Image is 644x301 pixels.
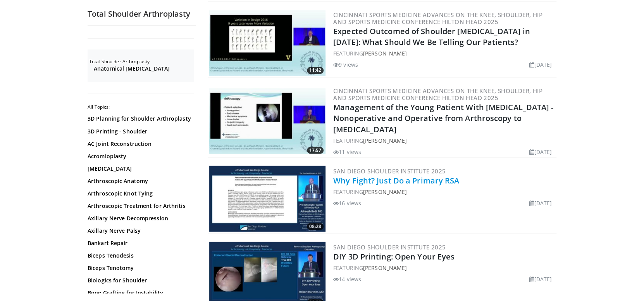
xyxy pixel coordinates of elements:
[363,264,407,271] a: [PERSON_NAME]
[333,11,542,26] a: Cincinnati Sports Medicine Advances on the Knee, Shoulder, Hip and Sports Medicine Conference Hil...
[307,223,324,230] span: 08:28
[529,275,552,283] li: [DATE]
[209,88,325,154] img: ce8b5501-3cc5-449c-8229-8a2c7f330159.300x170_q85_crop-smart_upscale.jpg
[363,50,407,57] a: [PERSON_NAME]
[363,188,407,195] a: [PERSON_NAME]
[209,88,325,154] a: 17:57
[209,166,325,232] img: 6b4df654-6f72-437e-a9bb-9338468a0066.300x170_q85_crop-smart_upscale.jpg
[363,137,407,144] a: [PERSON_NAME]
[88,264,192,272] a: Biceps Tenotomy
[529,199,552,207] li: [DATE]
[333,263,555,272] div: FEATURING
[88,140,192,147] a: AC Joint Reconstruction
[94,65,192,73] a: Anatomical [MEDICAL_DATA]
[333,175,459,185] a: Why Fight? Just Do a Primary RSA
[333,102,553,134] a: Management of the Young Patient With [MEDICAL_DATA] - Nonoperative and Operative from Arthroscopy...
[88,202,192,209] a: Arthroscopic Treatment for Arthritis
[307,147,324,154] span: 17:57
[88,214,192,222] a: Axillary Nerve Decompression
[333,26,530,47] a: Expected Outcomed of Shoulder [MEDICAL_DATA] in [DATE]: What Should We Be Telling Our Patients?
[88,9,196,19] h2: Total Shoulder Arthroplasty
[333,49,555,57] div: FEATURING
[529,147,552,156] li: [DATE]
[88,115,192,123] a: 3D Planning for Shoulder Arthroplasty
[88,276,192,284] a: Biologics for Shoulder
[333,243,446,251] a: San Diego Shoulder Institute 2025
[333,136,555,144] div: FEATURING
[88,164,192,172] a: [MEDICAL_DATA]
[333,251,455,261] a: DIY 3D Printing: Open Your Eyes
[88,189,192,197] a: Arthroscopic Knot Tying
[88,127,192,135] a: 3D Printing - Shoulder
[333,147,361,156] li: 11 views
[209,10,325,76] img: f8baf622-9196-44fc-aa8a-e287f7918117.300x170_q85_crop-smart_upscale.jpg
[333,61,358,69] li: 9 views
[88,289,192,296] a: Bone Grafting for Instability
[88,227,192,234] a: Axillary Nerve Palsy
[209,166,325,232] a: 08:28
[333,167,446,175] a: San Diego Shoulder Institute 2025
[333,187,555,195] div: FEATURING
[88,239,192,247] a: Bankart Repair
[209,10,325,76] a: 11:42
[307,67,324,74] span: 11:42
[333,87,542,102] a: Cincinnati Sports Medicine Advances on the Knee, Shoulder, Hip and Sports Medicine Conference Hil...
[529,61,552,69] li: [DATE]
[88,152,192,160] a: Acromioplasty
[89,59,194,65] h2: Total Shoulder Arthroplasty
[88,251,192,259] a: Biceps Tenodesis
[333,199,361,207] li: 16 views
[88,104,194,110] h2: All Topics:
[88,177,192,185] a: Arthroscopic Anatomy
[333,275,361,283] li: 14 views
